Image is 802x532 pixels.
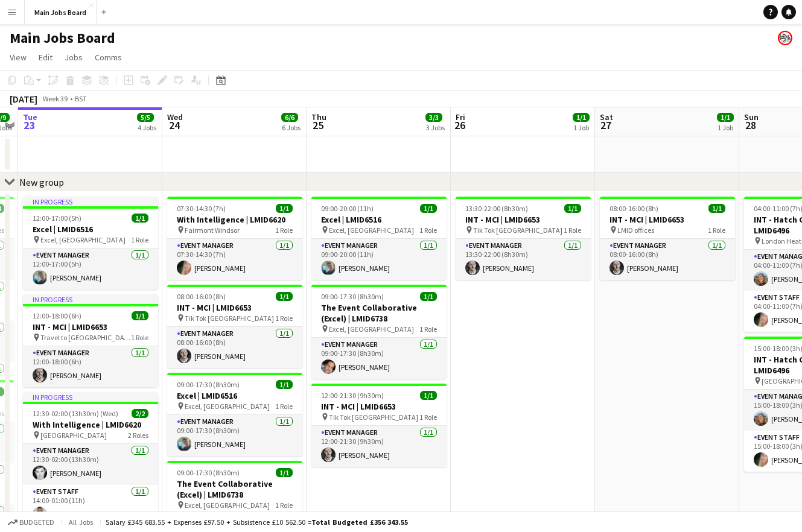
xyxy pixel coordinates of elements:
[311,426,447,467] app-card-role: Event Manager1/112:00-21:30 (9h30m)[PERSON_NAME]
[329,413,418,422] span: Tik Tok [GEOGRAPHIC_DATA]
[23,197,158,290] app-job-card: In progress12:00-17:00 (5h)1/1Excel | LMID6516 Excel, [GEOGRAPHIC_DATA]1 RoleEvent Manager1/112:0...
[717,113,734,122] span: 1/1
[708,226,725,235] span: 1 Role
[90,49,127,65] a: Comms
[275,314,293,323] span: 1 Role
[177,292,226,301] span: 08:00-16:00 (8h)
[275,402,293,411] span: 1 Role
[600,197,735,280] app-job-card: 08:00-16:00 (8h)1/1INT - MCI | LMID6653 LMID offices1 RoleEvent Manager1/108:00-16:00 (8h)[PERSON...
[23,485,158,526] app-card-role: Event Staff1/114:00-01:00 (11h)[PERSON_NAME]
[132,214,148,223] span: 1/1
[33,214,81,223] span: 12:00-17:00 (5h)
[311,401,447,412] h3: INT - MCI | LMID6653
[167,327,302,368] app-card-role: Event Manager1/108:00-16:00 (8h)[PERSON_NAME]
[321,292,384,301] span: 09:00-17:30 (8h30m)
[564,226,581,235] span: 1 Role
[106,518,408,527] div: Salary £345 683.55 + Expenses £97.50 + Subsistence £10 562.50 =
[420,292,437,301] span: 1/1
[177,468,240,477] span: 09:00-17:30 (8h30m)
[23,444,158,485] app-card-role: Event Manager1/112:30-02:00 (13h30m)[PERSON_NAME]
[329,226,414,235] span: Excel, [GEOGRAPHIC_DATA]
[39,52,53,63] span: Edit
[311,197,447,280] div: 09:00-20:00 (11h)1/1Excel | LMID6516 Excel, [GEOGRAPHIC_DATA]1 RoleEvent Manager1/109:00-20:00 (1...
[23,197,158,206] div: In progress
[40,333,131,342] span: Travel to [GEOGRAPHIC_DATA]
[718,123,733,132] div: 1 Job
[275,501,293,510] span: 1 Role
[40,235,126,244] span: Excel, [GEOGRAPHIC_DATA]
[276,468,293,477] span: 1/1
[276,204,293,213] span: 1/1
[321,391,384,400] span: 12:00-21:30 (9h30m)
[167,415,302,456] app-card-role: Event Manager1/109:00-17:30 (8h30m)[PERSON_NAME]
[185,402,270,411] span: Excel, [GEOGRAPHIC_DATA]
[19,176,64,188] div: New group
[473,226,562,235] span: Tik Tok [GEOGRAPHIC_DATA]
[167,285,302,368] app-job-card: 08:00-16:00 (8h)1/1INT - MCI | LMID6653 Tik Tok [GEOGRAPHIC_DATA]1 RoleEvent Manager1/108:00-16:0...
[708,204,725,213] span: 1/1
[185,226,240,235] span: Fairmont Windsor
[311,338,447,379] app-card-role: Event Manager1/109:00-17:30 (8h30m)[PERSON_NAME]
[456,112,465,122] span: Fri
[600,239,735,280] app-card-role: Event Manager1/108:00-16:00 (8h)[PERSON_NAME]
[185,501,270,510] span: Excel, [GEOGRAPHIC_DATA]
[742,118,759,132] span: 28
[10,52,27,63] span: View
[425,113,442,122] span: 3/3
[167,373,302,456] app-job-card: 09:00-17:30 (8h30m)1/1Excel | LMID6516 Excel, [GEOGRAPHIC_DATA]1 RoleEvent Manager1/109:00-17:30 ...
[21,118,37,132] span: 23
[311,302,447,324] h3: The Event Collaborative (Excel) | LMID6738
[23,321,158,332] h3: INT - MCI | LMID6653
[744,112,759,122] span: Sun
[40,94,70,103] span: Week 39
[10,29,115,47] h1: Main Jobs Board
[167,197,302,280] app-job-card: 07:30-14:30 (7h)1/1With Intelligence | LMID6620 Fairmont Windsor1 RoleEvent Manager1/107:30-14:30...
[60,49,88,65] a: Jobs
[177,380,240,389] span: 09:00-17:30 (8h30m)
[573,113,590,122] span: 1/1
[23,392,158,526] app-job-card: In progress12:30-02:00 (13h30m) (Wed)2/2With Intelligence | LMID6620 [GEOGRAPHIC_DATA]2 RolesEven...
[5,49,31,65] a: View
[23,294,158,387] app-job-card: In progress12:00-18:00 (6h)1/1INT - MCI | LMID6653 Travel to [GEOGRAPHIC_DATA]1 RoleEvent Manager...
[420,204,437,213] span: 1/1
[311,384,447,467] app-job-card: 12:00-21:30 (9h30m)1/1INT - MCI | LMID6653 Tik Tok [GEOGRAPHIC_DATA]1 RoleEvent Manager1/112:00-2...
[456,197,591,280] app-job-card: 13:30-22:00 (8h30m)1/1INT - MCI | LMID6653 Tik Tok [GEOGRAPHIC_DATA]1 RoleEvent Manager1/113:30-2...
[167,302,302,313] h3: INT - MCI | LMID6653
[465,204,528,213] span: 13:30-22:00 (8h30m)
[165,118,183,132] span: 24
[19,518,54,527] span: Budgeted
[426,123,445,132] div: 3 Jobs
[276,292,293,301] span: 1/1
[311,214,447,225] h3: Excel | LMID6516
[167,390,302,401] h3: Excel | LMID6516
[419,413,437,422] span: 1 Role
[177,204,226,213] span: 07:30-14:30 (7h)
[456,239,591,280] app-card-role: Event Manager1/113:30-22:00 (8h30m)[PERSON_NAME]
[23,346,158,387] app-card-role: Event Manager1/112:00-18:00 (6h)[PERSON_NAME]
[275,226,293,235] span: 1 Role
[138,123,156,132] div: 4 Jobs
[185,314,274,323] span: Tik Tok [GEOGRAPHIC_DATA]
[420,391,437,400] span: 1/1
[311,112,326,122] span: Thu
[40,431,107,440] span: [GEOGRAPHIC_DATA]
[128,431,148,440] span: 2 Roles
[132,311,148,320] span: 1/1
[778,31,792,45] app-user-avatar: Alanya O'Donnell
[311,518,408,527] span: Total Budgeted £356 343.55
[23,419,158,430] h3: With Intelligence | LMID6620
[311,285,447,379] app-job-card: 09:00-17:30 (8h30m)1/1The Event Collaborative (Excel) | LMID6738 Excel, [GEOGRAPHIC_DATA]1 RoleEv...
[310,118,326,132] span: 25
[95,52,122,63] span: Comms
[23,249,158,290] app-card-role: Event Manager1/112:00-17:00 (5h)[PERSON_NAME]
[23,294,158,304] div: In progress
[75,94,87,103] div: BST
[131,333,148,342] span: 1 Role
[329,325,414,334] span: Excel, [GEOGRAPHIC_DATA]
[33,409,118,418] span: 12:30-02:00 (13h30m) (Wed)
